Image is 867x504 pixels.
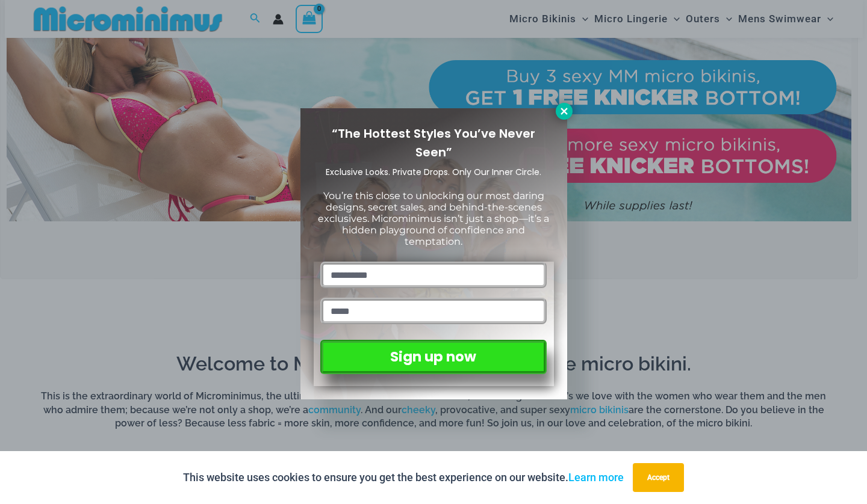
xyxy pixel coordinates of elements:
[326,166,541,178] span: Exclusive Looks. Private Drops. Only Our Inner Circle.
[183,469,624,487] p: This website uses cookies to ensure you get the best experience on our website.
[568,471,624,484] a: Learn more
[332,125,535,161] span: “The Hottest Styles You’ve Never Seen”
[556,103,573,120] button: Close
[320,340,546,374] button: Sign up now
[318,190,549,248] span: You’re this close to unlocking our most daring designs, secret sales, and behind-the-scenes exclu...
[633,463,684,492] button: Accept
